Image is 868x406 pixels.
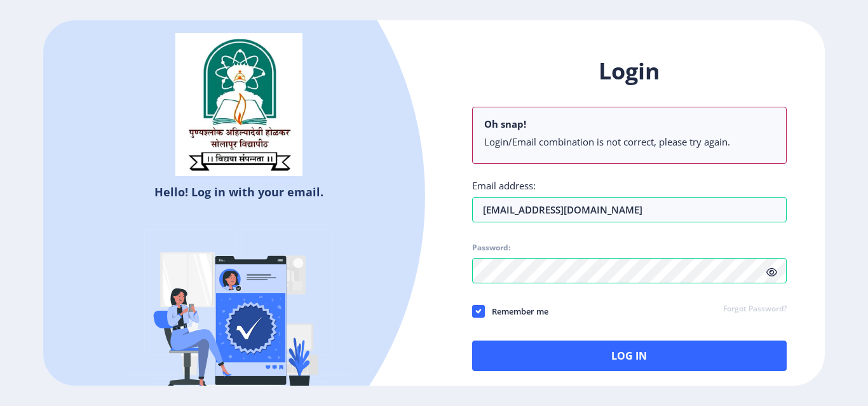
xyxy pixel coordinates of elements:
[472,179,536,192] label: Email address:
[472,243,510,253] label: Password:
[484,135,775,148] li: Login/Email combination is not correct, please try again.
[485,304,548,319] span: Remember me
[175,33,302,177] img: sulogo.png
[472,197,787,222] input: Email address
[723,304,787,315] a: Forgot Password?
[472,56,787,86] h1: Login
[484,118,526,130] b: Oh snap!
[472,341,787,371] button: Log In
